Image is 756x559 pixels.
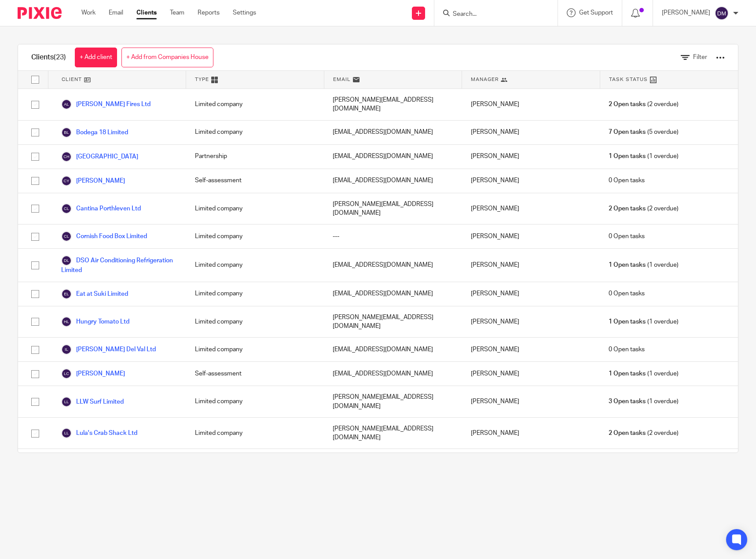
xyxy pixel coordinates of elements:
div: Limited company [186,224,324,248]
div: [PERSON_NAME] [462,306,600,338]
span: 7 Open tasks [609,128,646,136]
div: [PERSON_NAME] [462,89,600,120]
a: Lula's Crab Shack Ltd [61,428,137,438]
span: (2 overdue) [609,429,678,438]
div: Limited company [186,89,324,120]
p: [PERSON_NAME] [662,8,710,17]
a: + Add client [75,48,117,67]
img: svg%3E [61,428,72,438]
span: (2 overdue) [609,204,678,213]
div: [PERSON_NAME] [462,362,600,386]
img: svg%3E [61,127,72,138]
img: svg%3E [61,99,72,110]
img: svg%3E [61,397,72,407]
div: [PERSON_NAME] [462,449,600,473]
span: Manager [471,76,499,83]
div: [PERSON_NAME] [462,338,600,361]
img: svg%3E [61,231,72,242]
a: [PERSON_NAME] [61,176,125,186]
div: Self-assessment [186,169,324,193]
div: [PERSON_NAME] [462,249,600,281]
img: svg%3E [61,255,72,266]
a: DSO Air Conditioning Refrigeration Limited [61,255,177,275]
img: svg%3E [61,368,72,379]
div: [PERSON_NAME][EMAIL_ADDRESS][DOMAIN_NAME] [324,386,462,417]
span: 2 Open tasks [609,204,646,213]
div: Limited company [186,306,324,338]
div: Limited company [186,338,324,361]
span: Client [62,76,82,83]
div: [EMAIL_ADDRESS][DOMAIN_NAME] [324,449,462,473]
span: Get Support [579,10,613,16]
a: [PERSON_NAME] [61,368,125,379]
div: [EMAIL_ADDRESS][DOMAIN_NAME] [324,169,462,193]
span: 1 Open tasks [609,317,646,326]
div: [PERSON_NAME] [462,121,600,144]
img: svg%3E [61,151,72,162]
div: [PERSON_NAME] [462,282,600,306]
div: [PERSON_NAME][EMAIL_ADDRESS][DOMAIN_NAME] [324,193,462,224]
div: Limited company [186,418,324,449]
span: 0 Open tasks [609,176,645,185]
span: 1 Open tasks [609,261,646,269]
span: (1 overdue) [609,397,678,406]
a: Hungry Tomato Ltd [61,316,129,327]
div: Partnership [186,145,324,169]
a: Email [109,8,123,17]
a: Bodega 18 Limited [61,127,128,138]
div: [EMAIL_ADDRESS][DOMAIN_NAME] [324,145,462,169]
img: svg%3E [61,289,72,299]
span: 3 Open tasks [609,397,646,406]
span: 0 Open tasks [609,345,645,354]
span: Task Status [609,76,648,83]
span: 1 Open tasks [609,369,646,378]
span: Filter [693,54,707,60]
span: (1 overdue) [609,152,678,161]
div: [PERSON_NAME][EMAIL_ADDRESS][DOMAIN_NAME] [324,89,462,120]
a: Clients [136,8,157,17]
a: Cornish Food Box Limited [61,231,147,242]
div: [PERSON_NAME] [462,418,600,449]
img: svg%3E [715,6,729,20]
div: [PERSON_NAME][EMAIL_ADDRESS][DOMAIN_NAME] [324,418,462,449]
span: (2 overdue) [609,100,678,109]
span: 2 Open tasks [609,429,646,438]
a: Work [81,8,95,17]
span: 1 Open tasks [609,152,646,161]
div: Limited company [186,193,324,224]
img: svg%3E [61,316,72,327]
input: Select all [27,71,44,88]
div: Limited company [186,282,324,306]
h1: Clients [31,53,66,62]
span: (23) [54,54,66,61]
span: 0 Open tasks [609,232,645,241]
img: svg%3E [61,176,72,186]
a: Eat at Suki Limited [61,289,128,299]
span: (1 overdue) [609,369,678,378]
a: Team [170,8,184,17]
span: 0 Open tasks [609,289,645,298]
span: Email [333,76,351,83]
a: Settings [233,8,256,17]
div: --- [324,224,462,248]
span: Type [195,76,209,83]
div: Limited company [186,249,324,281]
div: [EMAIL_ADDRESS][DOMAIN_NAME] [324,362,462,386]
a: [PERSON_NAME] Fires Ltd [61,99,150,110]
img: svg%3E [61,203,72,214]
a: + Add from Companies House [121,48,213,67]
a: Reports [198,8,220,17]
a: [PERSON_NAME] Del Val Ltd [61,344,156,355]
div: [EMAIL_ADDRESS][DOMAIN_NAME] [324,338,462,361]
div: [EMAIL_ADDRESS][DOMAIN_NAME] [324,282,462,306]
div: [PERSON_NAME] [462,145,600,169]
div: [PERSON_NAME][EMAIL_ADDRESS][DOMAIN_NAME] [324,306,462,338]
span: 2 Open tasks [609,100,646,109]
div: [EMAIL_ADDRESS][DOMAIN_NAME] [324,249,462,281]
div: Limited company [186,386,324,417]
div: [PERSON_NAME] [462,169,600,193]
div: [PERSON_NAME] [462,224,600,248]
a: Cantina Porthleven Ltd [61,203,141,214]
img: svg%3E [61,344,72,355]
div: [PERSON_NAME] [462,193,600,224]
